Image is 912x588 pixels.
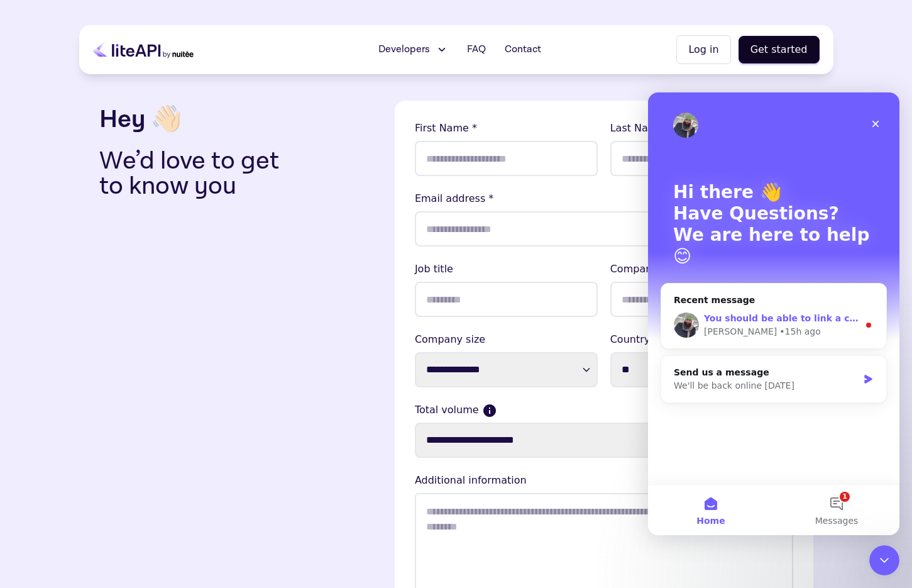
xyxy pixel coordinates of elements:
[378,42,430,57] span: Developers
[13,263,239,311] div: Send us a messageWe'll be back online [DATE]
[99,101,385,138] h3: Hey 👋🏻
[216,20,239,43] div: Close
[497,37,549,62] a: Contact
[415,191,793,206] lable: Email address *
[739,36,820,64] button: Get started
[415,121,598,136] lable: First Name *
[131,233,172,246] div: • 15h ago
[415,402,793,418] label: Total volume
[99,148,299,199] p: We’d love to get to know you
[26,287,210,300] div: We'll be back online [DATE]
[467,42,486,57] span: FAQ
[56,233,129,246] div: [PERSON_NAME]
[371,37,456,62] button: Developers
[648,92,899,535] iframe: Intercom live chat
[415,473,793,488] lable: Additional information
[415,332,598,347] label: Company size
[48,424,77,433] span: Home
[610,332,793,347] label: Country *
[484,405,495,416] button: Current monthly volume your business makes in USD
[126,392,251,443] button: Messages
[167,424,211,433] span: Messages
[610,121,793,136] lable: Last Name *
[505,42,541,57] span: Contact
[869,545,899,575] iframe: Intercom live chat
[415,262,598,277] lable: Job title
[610,262,793,277] lable: Company name *
[459,37,493,62] a: FAQ
[676,35,730,64] button: Log in
[26,274,210,287] div: Send us a message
